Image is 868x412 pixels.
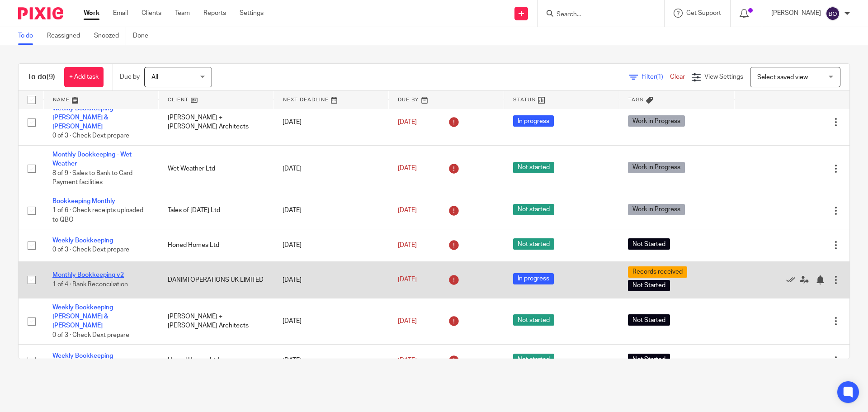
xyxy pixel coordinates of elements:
[398,318,417,324] span: [DATE]
[628,266,687,278] span: Records received
[398,357,417,364] span: [DATE]
[628,97,644,102] span: Tags
[52,133,129,139] span: 0 of 3 · Check Dext prepare
[786,275,800,284] a: Mark as done
[52,237,113,244] a: Weekly Bookkeeping
[175,9,190,18] a: Team
[240,9,264,18] a: Settings
[159,146,274,192] td: Wet Weather Ltd
[52,332,129,338] span: 0 of 3 · Check Dext prepare
[642,74,670,80] span: Filter
[133,27,155,45] a: Done
[52,272,124,278] a: Monthly Bookkeeping v2
[513,162,554,173] span: Not started
[398,119,417,125] span: [DATE]
[159,192,274,229] td: Tales of [DATE] Ltd
[47,27,87,45] a: Reassigned
[159,229,274,261] td: Honed Homes Ltd
[398,207,417,213] span: [DATE]
[628,162,685,173] span: Work in Progress
[274,146,389,192] td: [DATE]
[52,105,113,130] a: Weekly Bookkeeping [PERSON_NAME] & [PERSON_NAME]
[274,261,389,298] td: [DATE]
[18,7,63,19] img: Pixie
[142,9,161,18] a: Clients
[274,99,389,146] td: [DATE]
[64,67,104,87] a: + Add task
[159,99,274,146] td: [PERSON_NAME] + [PERSON_NAME] Architects
[203,9,226,18] a: Reports
[47,73,55,81] span: (9)
[757,74,808,81] span: Select saved view
[556,11,637,19] input: Search
[628,238,670,250] span: Not Started
[52,281,128,288] span: 1 of 4 · Bank Reconciliation
[159,261,274,298] td: DANIMI OPERATIONS UK LIMITED
[120,72,140,81] p: Due by
[274,345,389,377] td: [DATE]
[513,354,554,365] span: Not started
[826,6,840,21] img: svg%3E
[771,9,821,18] p: [PERSON_NAME]
[94,27,126,45] a: Snoozed
[274,229,389,261] td: [DATE]
[670,74,685,80] a: Clear
[513,314,554,326] span: Not started
[28,72,55,82] h1: To do
[656,74,663,80] span: (1)
[628,314,670,326] span: Not Started
[628,204,685,215] span: Work in Progress
[52,152,132,167] a: Monthly Bookkeeping - Wet Weather
[274,298,389,345] td: [DATE]
[513,273,554,284] span: In progress
[52,353,113,359] a: Weekly Bookkeeping
[18,27,40,45] a: To do
[513,115,554,127] span: In progress
[628,354,670,365] span: Not Started
[686,10,721,16] span: Get Support
[52,247,129,253] span: 0 of 3 · Check Dext prepare
[274,192,389,229] td: [DATE]
[52,304,113,329] a: Weekly Bookkeeping [PERSON_NAME] & [PERSON_NAME]
[113,9,128,18] a: Email
[52,198,115,204] a: Bookkeeping Monthly
[398,166,417,172] span: [DATE]
[704,74,743,80] span: View Settings
[151,74,158,81] span: All
[628,115,685,127] span: Work in Progress
[52,207,143,223] span: 1 of 6 · Check receipts uploaded to QBO
[398,242,417,248] span: [DATE]
[513,238,554,250] span: Not started
[513,204,554,215] span: Not started
[159,298,274,345] td: [PERSON_NAME] + [PERSON_NAME] Architects
[84,9,99,18] a: Work
[398,277,417,283] span: [DATE]
[628,280,670,291] span: Not Started
[159,345,274,377] td: Honed Homes Ltd
[52,170,132,186] span: 8 of 9 · Sales to Bank to Card Payment facilities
